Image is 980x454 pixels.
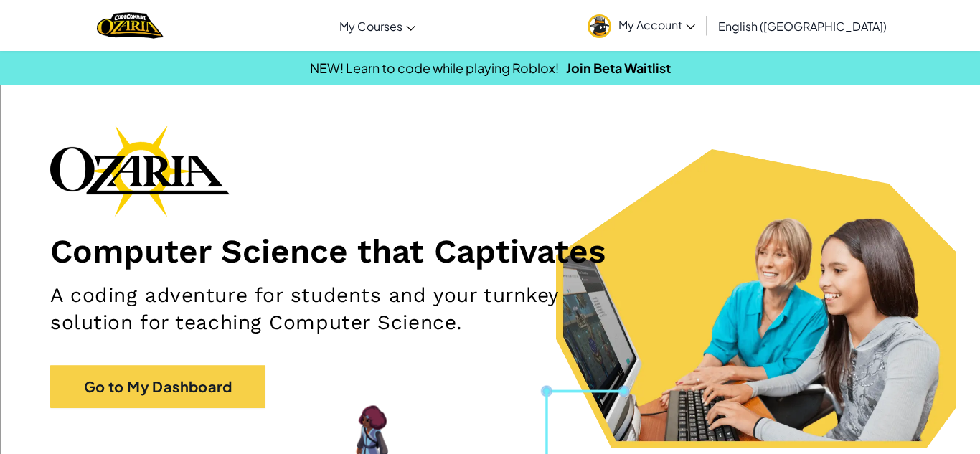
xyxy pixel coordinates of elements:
[97,11,164,40] img: Home
[50,231,930,271] h1: Computer Science that Captivates
[580,3,702,48] a: My Account
[50,282,639,336] h2: A coding adventure for students and your turnkey solution for teaching Computer Science.
[97,11,164,40] a: Ozaria by CodeCombat logo
[50,125,230,217] img: Ozaria branding logo
[332,6,423,45] a: My Courses
[588,14,611,38] img: avatar
[339,19,402,34] span: My Courses
[711,6,894,45] a: English ([GEOGRAPHIC_DATA])
[718,19,887,34] span: English ([GEOGRAPHIC_DATA])
[310,60,559,76] span: NEW! Learn to code while playing Roblox!
[50,365,265,408] a: Go to My Dashboard
[566,60,671,76] a: Join Beta Waitlist
[618,17,695,32] span: My Account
